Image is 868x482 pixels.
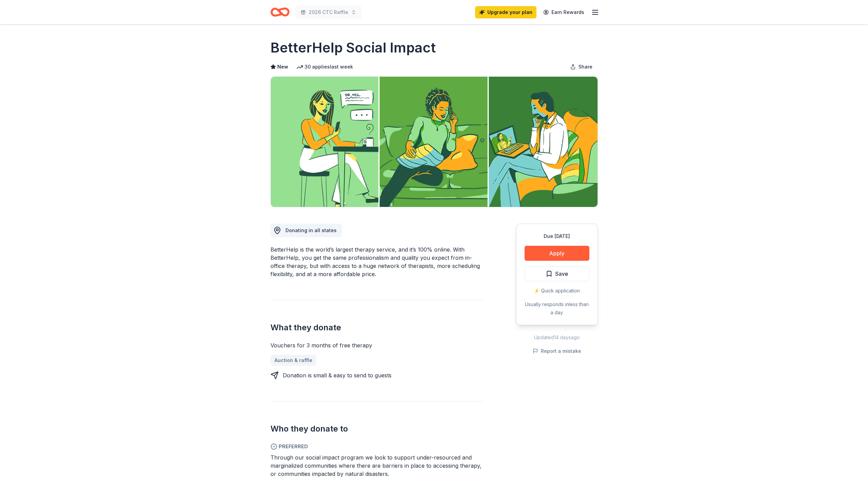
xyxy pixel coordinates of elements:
[578,63,592,71] span: Share
[525,246,589,261] button: Apply
[555,269,568,278] span: Save
[533,347,581,355] button: Report a mistake
[525,300,589,317] div: Usually responds in less than a day
[525,232,589,240] div: Due [DATE]
[270,4,290,20] a: Home
[270,454,482,477] span: Through our social impact program we look to support under-resourced and marginalized communities...
[270,245,483,278] div: BetterHelp is the world’s largest therapy service, and it’s 100% online. With BetterHelp, you get...
[270,442,483,451] span: Preferred
[516,333,598,342] div: Updated 14 days ago
[270,38,436,57] h1: BetterHelp Social Impact
[285,227,337,233] span: Donating in all states
[277,63,288,71] span: New
[565,60,598,74] button: Share
[296,63,353,71] div: 30 applies last week
[270,423,483,434] h2: Who they donate to
[295,5,362,19] button: 2026 CTC Raffle
[271,77,598,207] img: Image for BetterHelp Social Impact
[539,6,588,18] a: Earn Rewards
[283,371,392,379] div: Donation is small & easy to send to guests
[475,6,536,18] a: Upgrade your plan
[309,8,348,16] span: 2026 CTC Raffle
[270,322,483,333] h2: What they donate
[270,341,483,349] div: Vouchers for 3 months of free therapy
[525,266,589,281] button: Save
[525,287,589,295] div: ⚡️ Quick application
[270,355,317,366] a: Auction & raffle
